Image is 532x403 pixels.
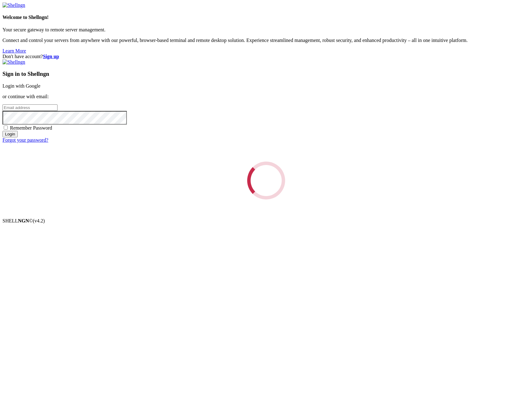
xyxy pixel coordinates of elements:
span: Remember Password [10,125,52,131]
a: Forgot your password? [2,137,48,143]
a: Login with Google [2,83,40,89]
div: Loading... [244,158,288,203]
p: Your secure gateway to remote server management. [2,27,530,33]
h3: Sign in to Shellngn [2,71,530,77]
a: Sign up [43,54,59,59]
input: Remember Password [4,126,8,130]
input: Login [2,131,18,137]
div: Don't have account? [2,54,530,59]
a: Learn More [2,48,26,53]
p: Connect and control your servers from anywhere with our powerful, browser-based terminal and remo... [2,38,530,43]
span: SHELL © [2,218,45,223]
h4: Welcome to Shellngn! [2,15,530,20]
img: Shellngn [2,59,25,65]
p: or continue with email: [2,94,530,99]
input: Email address [2,104,58,111]
span: 4.2.0 [33,218,45,223]
b: NGN [18,218,29,223]
img: Shellngn [2,2,25,8]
